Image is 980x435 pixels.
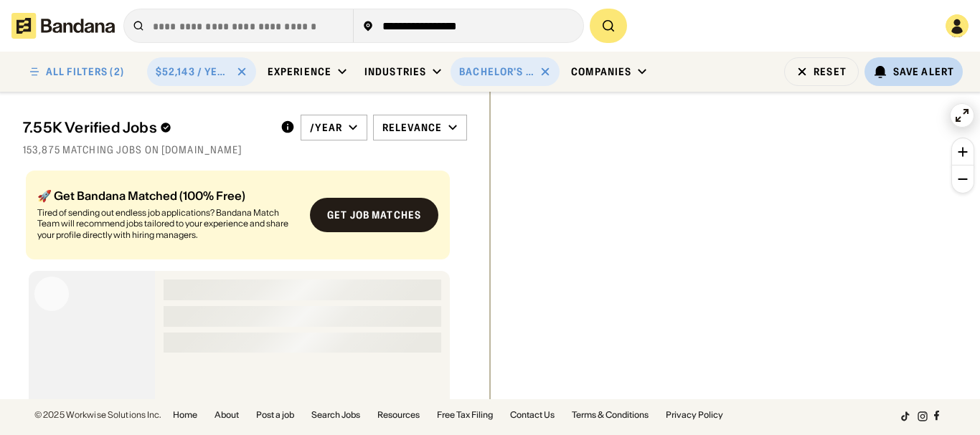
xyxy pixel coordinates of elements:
[173,411,197,419] a: Home
[310,121,342,134] div: /year
[459,65,534,78] div: Bachelor's Degree
[23,165,467,401] div: grid
[256,411,294,419] a: Post a job
[23,143,467,156] div: 153,875 matching jobs on [DOMAIN_NAME]
[571,65,631,78] div: Companies
[34,411,161,419] div: © 2025 Workwise Solutions Inc.
[37,207,298,241] div: Tired of sending out endless job applications? Bandana Match Team will recommend jobs tailored to...
[37,190,298,201] div: 🚀 Get Bandana Matched (100% Free)
[893,65,954,78] div: Save Alert
[814,67,847,77] div: Reset
[46,67,124,77] div: ALL FILTERS (2)
[268,65,331,78] div: Experience
[382,121,442,134] div: Relevance
[156,65,230,78] div: $52,143 / year
[510,411,555,419] a: Contact Us
[377,411,420,419] a: Resources
[666,411,723,419] a: Privacy Policy
[23,119,269,136] div: 7.55K Verified Jobs
[364,65,426,78] div: Industries
[327,210,421,220] div: Get job matches
[311,411,360,419] a: Search Jobs
[11,13,115,39] img: Bandana logotype
[215,411,239,419] a: About
[437,411,493,419] a: Free Tax Filing
[572,411,649,419] a: Terms & Conditions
